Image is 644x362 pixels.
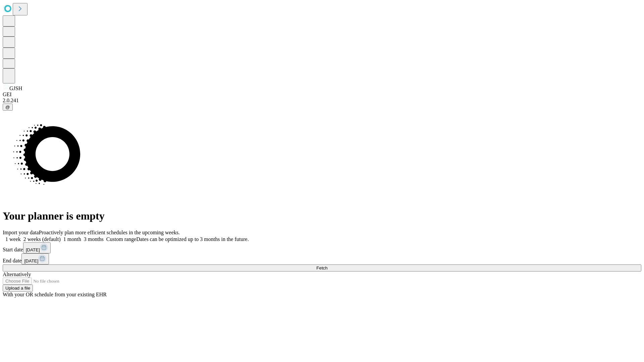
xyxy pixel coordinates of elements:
span: 1 month [63,236,81,242]
h1: Your planner is empty [3,210,641,222]
span: Fetch [316,265,327,270]
span: 1 week [5,236,21,242]
span: Import your data [3,230,39,235]
span: 3 months [84,236,104,242]
span: Alternatively [3,271,31,277]
div: End date [3,253,641,264]
button: Upload a file [3,285,33,292]
div: Start date [3,242,641,253]
span: GJSH [9,85,22,91]
span: [DATE] [26,247,40,252]
span: Proactively plan more efficient schedules in the upcoming weeks. [39,230,180,235]
button: [DATE] [21,253,49,264]
span: Custom range [106,236,136,242]
span: With your OR schedule from your existing EHR [3,292,107,297]
button: [DATE] [23,242,51,253]
button: Fetch [3,264,641,271]
div: GEI [3,92,641,98]
button: @ [3,104,13,111]
span: Dates can be optimized up to 3 months in the future. [136,236,249,242]
div: 2.0.241 [3,98,641,104]
span: [DATE] [24,258,38,263]
span: 2 weeks (default) [23,236,61,242]
span: @ [5,105,10,110]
